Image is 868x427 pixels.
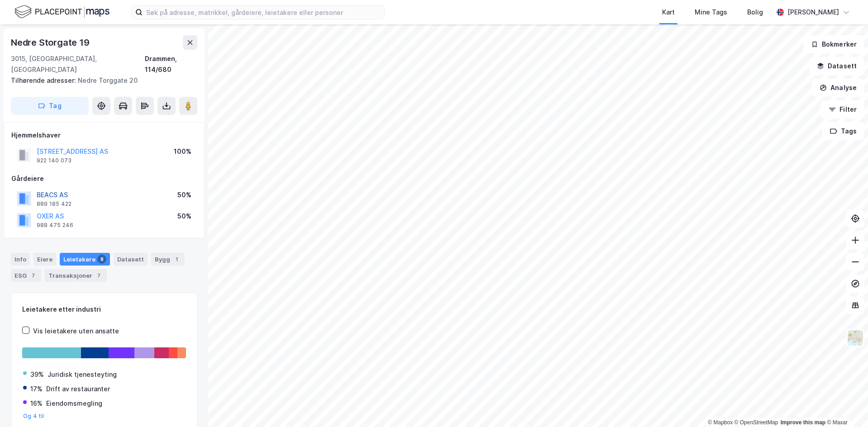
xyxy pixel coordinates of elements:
[14,4,110,20] img: logo.f888ab2527a4732fd821a326f86c7f29.svg
[22,304,186,315] div: Leietakere etter industri
[30,384,43,394] div: 17%
[11,53,145,75] div: 3015, [GEOGRAPHIC_DATA], [GEOGRAPHIC_DATA]
[23,413,44,420] button: Og 4 til
[37,157,72,164] div: 922 140 073
[695,7,727,18] div: Mine Tags
[812,79,864,97] button: Analyse
[97,255,106,264] div: 8
[822,122,864,140] button: Tags
[172,255,181,264] div: 1
[33,253,56,266] div: Eiere
[177,190,191,200] div: 50%
[662,7,675,18] div: Kart
[45,269,107,282] div: Transaksjoner
[11,253,30,266] div: Info
[46,398,102,409] div: Eiendomsmegling
[29,271,38,280] div: 7
[809,57,864,75] button: Datasett
[11,76,78,84] span: Tilhørende adresser:
[114,253,148,266] div: Datasett
[145,53,197,75] div: Drammen, 114/680
[11,75,190,86] div: Nedre Torggate 20
[11,35,91,50] div: Nedre Storgate 19
[803,35,864,53] button: Bokmerker
[60,253,110,266] div: Leietakere
[30,398,43,409] div: 16%
[708,419,733,426] a: Mapbox
[46,384,110,394] div: Drift av restauranter
[33,326,119,337] div: Vis leietakere uten ansatte
[37,222,73,229] div: 988 475 246
[30,369,44,380] div: 39%
[823,384,868,427] iframe: Chat Widget
[11,173,197,184] div: Gårdeiere
[734,419,778,426] a: OpenStreetMap
[787,7,839,18] div: [PERSON_NAME]
[94,271,103,280] div: 7
[11,97,89,115] button: Tag
[143,5,384,19] input: Søk på adresse, matrikkel, gårdeiere, leietakere eller personer
[11,269,41,282] div: ESG
[177,211,191,222] div: 50%
[174,146,191,157] div: 100%
[823,384,868,427] div: Kontrollprogram for chat
[37,200,72,208] div: 889 185 422
[48,369,117,380] div: Juridisk tjenesteyting
[747,7,763,18] div: Bolig
[781,419,825,426] a: Improve this map
[847,329,864,346] img: Z
[821,100,864,119] button: Filter
[151,253,185,266] div: Bygg
[11,130,197,141] div: Hjemmelshaver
